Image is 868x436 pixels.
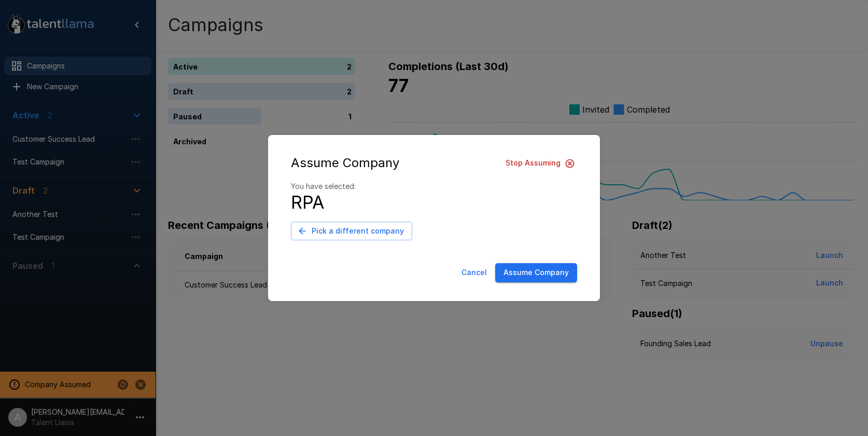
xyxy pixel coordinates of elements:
[291,154,577,173] div: Assume Company
[495,263,577,282] button: Assume Company
[501,154,577,173] button: Stop Assuming
[291,192,577,213] h4: RPA
[291,222,412,241] button: Pick a different company
[457,263,491,282] button: Cancel
[291,181,577,192] p: You have selected:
